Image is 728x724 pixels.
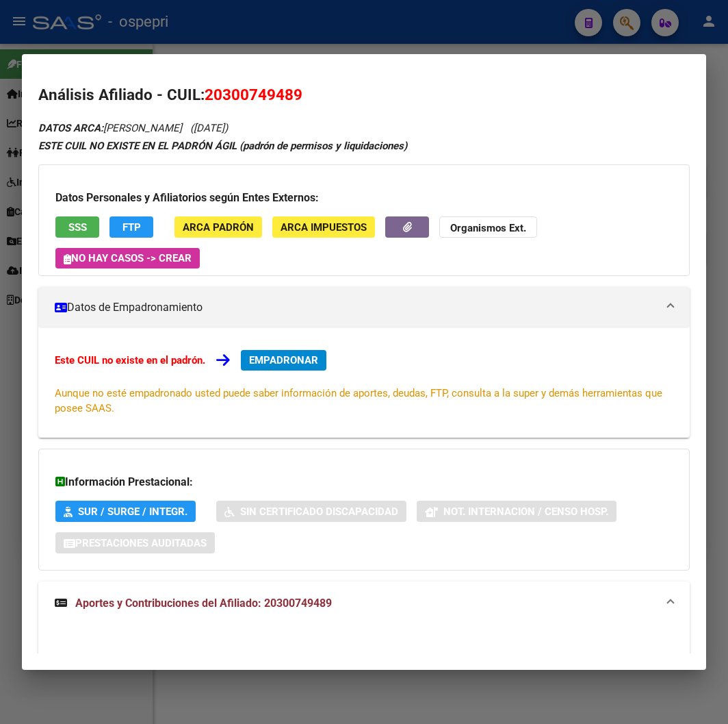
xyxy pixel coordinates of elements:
[190,122,228,134] span: ([DATE])
[443,505,608,518] span: Not. Internacion / Censo Hosp.
[38,328,690,438] div: Datos de Empadronamiento
[75,537,207,549] span: Prestaciones Auditadas
[450,222,526,234] strong: Organismos Ext.
[38,122,103,134] strong: DATOS ARCA:
[38,84,690,107] h2: Análisis Afiliado - CUIL:
[249,354,318,366] span: EMPADRONAR
[281,221,367,234] span: ARCA Impuestos
[439,216,537,238] button: Organismos Ext.
[122,221,141,234] span: FTP
[216,501,406,522] button: Sin Certificado Discapacidad
[55,387,662,414] span: Aunque no esté empadronado usted puede saber información de aportes, deudas, FTP, consulta a la s...
[55,216,99,238] button: SSS
[55,248,200,269] button: No hay casos -> Crear
[55,190,673,206] h3: Datos Personales y Afiliatorios según Entes Externos:
[78,505,187,518] span: SUR / SURGE / INTEGR.
[38,582,690,625] mat-expansion-panel-header: Aportes y Contribuciones del Afiliado: 20300749489
[38,122,182,134] span: [PERSON_NAME]
[205,86,302,103] span: 20300749489
[64,252,192,264] span: No hay casos -> Crear
[75,597,332,610] span: Aportes y Contribuciones del Afiliado: 20300749489
[417,501,616,522] button: Not. Internacion / Censo Hosp.
[681,677,714,710] iframe: Intercom live chat
[240,505,398,518] span: Sin Certificado Discapacidad
[55,354,205,366] strong: Este CUIL no existe en el padrón.
[241,350,326,371] button: EMPADRONAR
[55,299,657,316] mat-panel-title: Datos de Empadronamiento
[183,221,254,234] span: ARCA Padrón
[55,501,196,522] button: SUR / SURGE / INTEGR.
[272,216,375,238] button: ARCA Impuestos
[38,140,407,152] strong: ESTE CUIL NO EXISTE EN EL PADRÓN ÁGIL (padrón de permisos y liquidaciones)
[55,532,215,553] button: Prestaciones Auditadas
[174,216,262,238] button: ARCA Padrón
[68,221,87,234] span: SSS
[38,287,690,328] mat-expansion-panel-header: Datos de Empadronamiento
[109,216,153,238] button: FTP
[55,474,673,490] h3: Información Prestacional:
